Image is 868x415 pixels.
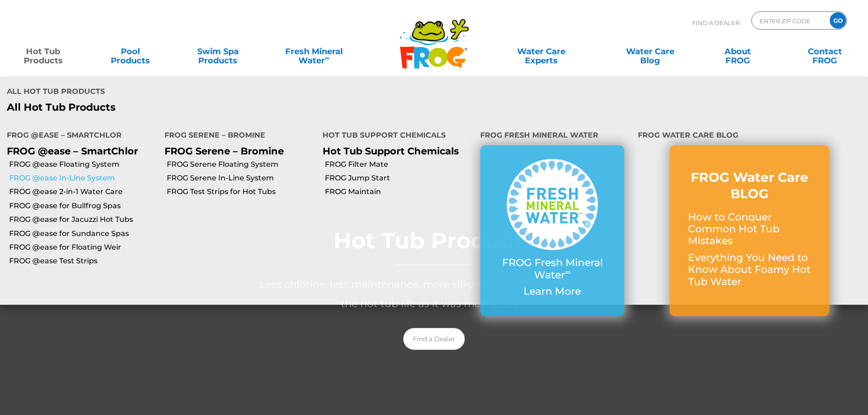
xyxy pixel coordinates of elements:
h4: FROG @ease – SmartChlor [7,127,151,145]
a: FROG Serene Floating System [167,159,315,169]
h4: All Hot Tub Products [7,83,427,102]
p: Find A Dealer [692,11,740,34]
a: FROG @ease Test Strips [9,256,158,266]
p: FROG Serene – Bromine [164,145,308,157]
sup: ∞ [565,267,570,277]
a: FROG @ease for Bullfrog Spas [9,201,158,211]
a: FROG @ease In-Line System [9,173,158,183]
h3: FROG Water Care BLOG [688,169,811,202]
h4: Hot Tub Support Chemicals [323,127,467,145]
a: FROG @ease Floating System [9,159,158,169]
a: FROG @ease for Floating Weir [9,242,158,252]
a: Hot TubProducts [9,42,77,61]
a: PoolProducts [97,42,164,61]
a: FROG Jump Start [325,173,473,183]
sup: ∞ [325,54,329,61]
a: Swim SpaProducts [184,42,252,61]
h4: FROG Water Care Blog [638,127,861,145]
h4: FROG Serene – Bromine [164,127,308,145]
a: FROG Filter Mate [325,159,473,169]
a: AboutFROG [704,42,771,61]
h4: FROG Fresh Mineral Water [480,127,624,145]
a: Water CareBlog [616,42,684,61]
input: GO [830,12,846,29]
a: Water CareExperts [486,42,596,61]
p: Hot Tub Support Chemicals [323,145,467,157]
a: FROG @ease 2-in-1 Water Care [9,187,158,197]
p: Everything You Need to Know About Foamy Hot Tub Water [688,252,811,288]
a: FROG Serene In-Line System [167,173,315,183]
a: FROG @ease for Jacuzzi Hot Tubs [9,215,158,225]
a: Fresh MineralWater∞ [271,42,356,61]
a: FROG @ease for Sundance Spas [9,229,158,239]
a: ContactFROG [791,42,859,61]
a: FROG Test Strips for Hot Tubs [167,187,315,197]
p: FROG @ease – SmartChlor [7,145,151,157]
p: Learn More [498,286,606,297]
p: FROG Fresh Mineral Water [498,257,606,281]
input: Zip Code Form [759,14,820,27]
p: How to Conquer Common Hot Tub Mistakes [688,211,811,247]
a: Find a Dealer [403,328,465,350]
a: FROG Water Care BLOG How to Conquer Common Hot Tub Mistakes Everything You Need to Know About Foa... [688,169,811,292]
a: FROG Fresh Mineral Water∞ Learn More [498,159,606,302]
a: FROG Maintain [325,187,473,197]
a: All Hot Tub Products [7,102,427,113]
